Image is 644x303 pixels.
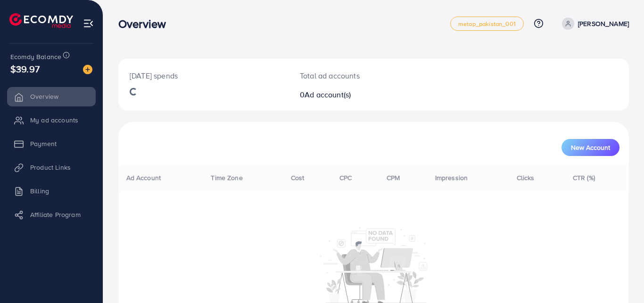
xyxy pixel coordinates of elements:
[458,21,516,27] span: metap_pakistan_001
[83,18,94,29] img: menu
[450,17,524,31] a: metap_pakistan_001
[578,18,629,29] p: [PERSON_NAME]
[571,144,610,151] span: New Account
[10,62,40,76] span: $39.97
[130,70,277,81] p: [DATE] spends
[558,17,629,30] a: [PERSON_NAME]
[300,90,405,99] h2: 0
[305,89,351,100] span: Ad account(s)
[9,13,73,28] img: logo
[83,65,92,74] img: image
[561,139,619,156] button: New Account
[118,17,173,31] h3: Overview
[300,70,405,81] p: Total ad accounts
[10,52,61,61] span: Ecomdy Balance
